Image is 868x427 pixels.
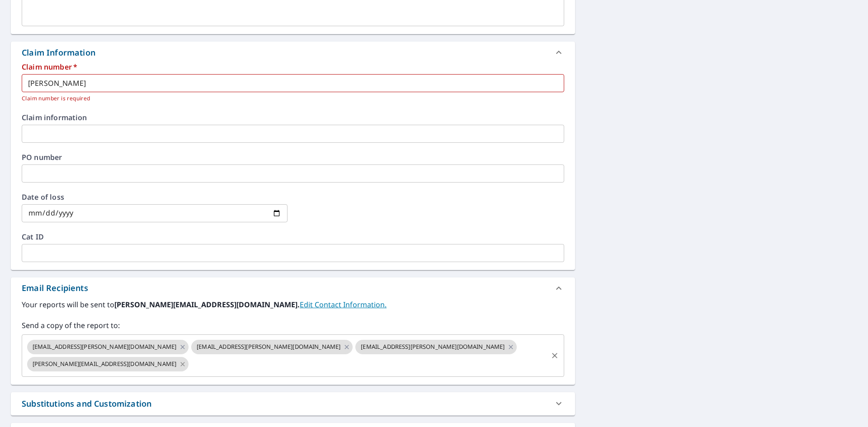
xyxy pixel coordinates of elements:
[22,154,564,161] label: PO number
[355,340,517,354] div: [EMAIL_ADDRESS][PERSON_NAME][DOMAIN_NAME]
[27,357,189,371] div: [PERSON_NAME][EMAIL_ADDRESS][DOMAIN_NAME]
[27,360,182,368] span: [PERSON_NAME][EMAIL_ADDRESS][DOMAIN_NAME]
[11,42,575,63] div: Claim Information
[22,63,564,70] label: Claim number
[191,340,353,354] div: [EMAIL_ADDRESS][PERSON_NAME][DOMAIN_NAME]
[22,282,88,294] div: Email Recipients
[11,277,575,299] div: Email Recipients
[22,398,151,410] div: Substitutions and Customization
[191,343,346,351] span: [EMAIL_ADDRESS][PERSON_NAME][DOMAIN_NAME]
[22,47,95,59] div: Claim Information
[22,320,564,331] label: Send a copy of the report to:
[22,233,564,240] label: Cat ID
[548,349,561,362] button: Clear
[300,300,387,310] a: EditContactInfo
[355,343,510,351] span: [EMAIL_ADDRESS][PERSON_NAME][DOMAIN_NAME]
[22,193,288,201] label: Date of loss
[22,114,564,121] label: Claim information
[27,343,182,351] span: [EMAIL_ADDRESS][PERSON_NAME][DOMAIN_NAME]
[11,392,575,415] div: Substitutions and Customization
[22,299,564,310] label: Your reports will be sent to
[22,94,558,103] p: Claim number is required
[114,300,300,310] b: [PERSON_NAME][EMAIL_ADDRESS][DOMAIN_NAME].
[27,340,189,354] div: [EMAIL_ADDRESS][PERSON_NAME][DOMAIN_NAME]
